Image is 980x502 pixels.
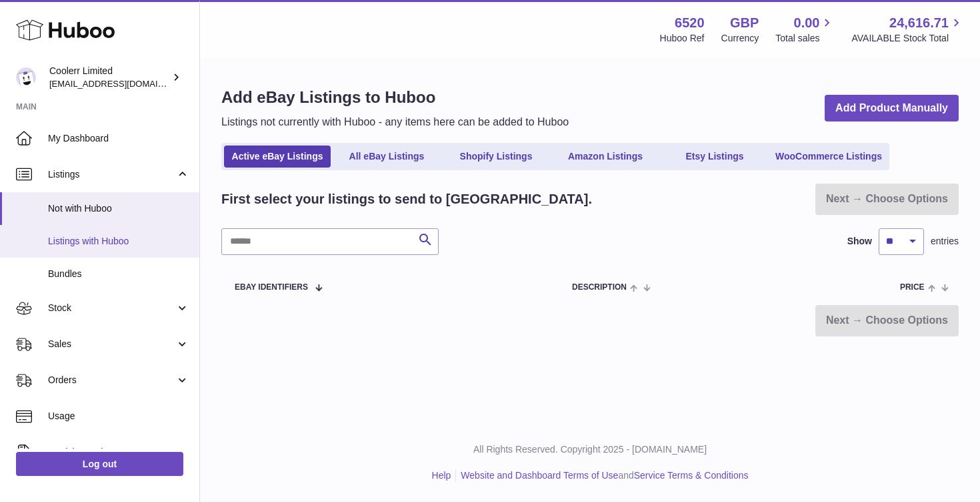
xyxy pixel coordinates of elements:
[333,146,440,168] a: All eBay Listings
[825,95,959,122] a: Add Product Manually
[16,452,183,476] a: Log out
[851,32,964,45] span: AVAILABLE Stock Total
[221,190,592,208] h2: First select your listings to send to [GEOGRAPHIC_DATA].
[48,168,175,181] span: Listings
[889,14,949,32] span: 24,616.71
[794,14,820,32] span: 0.00
[931,235,959,248] span: entries
[461,470,618,481] a: Website and Dashboard Terms of Use
[48,446,175,459] span: Invoicing and Payments
[771,146,887,168] a: WooCommerce Listings
[443,146,549,168] a: Shopify Listings
[775,14,835,45] a: 0.00 Total sales
[721,32,759,45] div: Currency
[675,14,705,32] strong: 6520
[48,338,175,350] span: Sales
[432,470,451,481] a: Help
[634,470,749,481] a: Service Terms & Conditions
[660,32,705,45] div: Huboo Ref
[49,65,169,90] div: Coolerr Limited
[847,235,872,248] label: Show
[48,202,189,215] span: Not with Huboo
[48,132,189,145] span: My Dashboard
[48,268,189,280] span: Bundles
[48,374,175,387] span: Orders
[48,235,189,248] span: Listings with Huboo
[572,283,627,292] span: Description
[49,78,196,89] span: [EMAIL_ADDRESS][DOMAIN_NAME]
[224,146,331,168] a: Active eBay Listings
[48,410,189,423] span: Usage
[775,32,835,45] span: Total sales
[552,146,659,168] a: Amazon Listings
[16,67,36,87] img: alasdair.heath@coolerr.co
[235,283,308,292] span: eBay Identifiers
[661,146,768,168] a: Etsy Listings
[851,14,964,45] a: 24,616.71 AVAILABLE Stock Total
[456,469,748,482] li: and
[900,283,925,292] span: Price
[48,302,175,314] span: Stock
[211,443,969,456] p: All Rights Reserved. Copyright 2025 - [DOMAIN_NAME]
[221,115,569,130] p: Listings not currently with Huboo - any items here can be added to Huboo
[730,14,759,32] strong: GBP
[221,87,569,108] h1: Add eBay Listings to Huboo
